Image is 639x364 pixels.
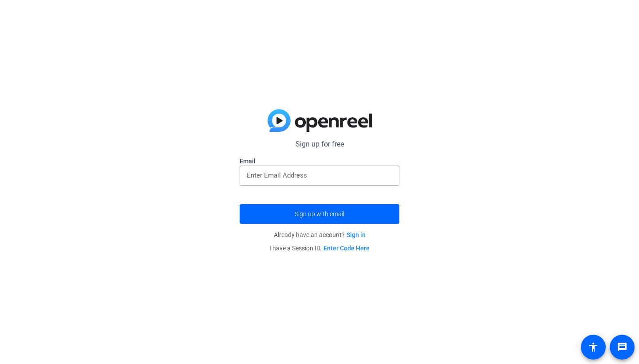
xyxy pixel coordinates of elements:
button: Sign up with email [240,204,399,224]
label: Email [240,157,399,166]
mat-icon: accessibility [588,342,599,352]
span: I have a Session ID. [269,245,370,252]
a: Sign in [347,231,366,238]
mat-icon: message [617,342,627,352]
a: Enter Code Here [323,245,370,252]
input: Enter Email Address [247,170,392,181]
p: Sign up for free [240,139,399,150]
span: Already have an account? [274,231,366,238]
img: blue-gradient.svg [268,109,372,132]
